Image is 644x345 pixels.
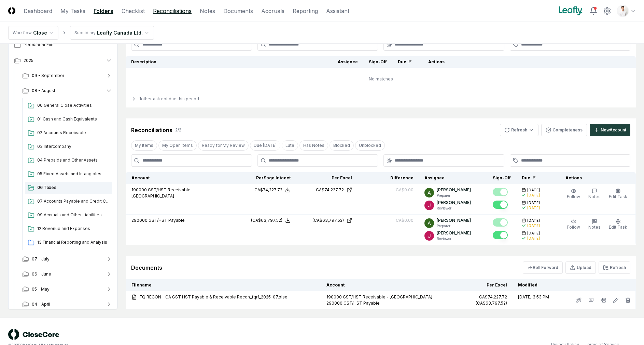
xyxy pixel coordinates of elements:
[609,194,627,199] span: Edit Task
[60,7,85,15] a: My Tasks
[396,217,414,223] div: CA$0.00
[437,187,471,193] p: [PERSON_NAME]
[513,291,559,309] td: [DATE] 3:53 PM
[326,7,349,15] a: Assistant
[565,261,596,274] button: Upload
[25,100,112,112] a: 00 General Close Activities
[17,252,118,267] button: 07 - July
[158,140,197,151] button: My Open Items
[261,7,284,15] a: Accruals
[451,279,513,291] th: Per Excel
[588,225,601,230] span: Notes
[8,26,154,40] nav: breadcrumb
[487,172,516,184] th: Sign-Off
[437,206,471,211] p: Reviewer
[527,188,540,193] span: [DATE]
[131,140,157,151] button: My Items
[312,217,344,223] div: (CA$63,797.52)
[299,140,328,151] button: Has Notes
[527,231,540,236] span: [DATE]
[599,261,630,274] button: Refresh
[24,7,52,15] a: Dashboard
[17,83,118,98] button: 08 - August
[37,171,110,177] span: 05 Fixed Assets and Intangibles
[326,300,446,306] div: 290000 GST/HST Payable
[609,225,627,230] span: Edit Task
[607,187,629,201] button: Edit Task
[557,5,584,16] img: Leafly logo
[527,236,540,241] div: [DATE]
[122,7,145,15] a: Checklist
[560,175,630,181] div: Actions
[332,56,363,68] th: Assignee
[37,143,110,150] span: 03 Intercompany
[251,217,291,223] button: (CA$63,797.52)
[126,90,636,107] div: 1 other task not due this period
[13,30,32,36] div: Workflow
[316,187,344,193] div: CA$74,227.72
[32,271,51,277] span: 06 - June
[17,282,118,297] button: 05 - May
[25,127,112,139] a: 02 Accounts Receivable
[493,218,508,227] button: Mark complete
[37,212,110,218] span: 09 Accruals and Other Liabilities
[17,98,118,252] div: 08 - August
[25,154,112,167] a: 04 Prepaids and Other Assets
[37,102,110,108] span: 00 General Close Activities
[601,127,626,133] div: New Account
[94,7,113,15] a: Folders
[25,223,112,235] a: 12 Revenue and Expenses
[321,279,451,291] th: Account
[24,57,33,64] span: 2025
[424,218,434,228] img: ACg8ocKKg2129bkBZaX4SAoUQtxLaQ4j-f2PQjMuak4pDCyzCI-IvA=s96-c
[567,194,580,199] span: Follow
[437,236,471,241] p: Reviewer
[131,218,148,223] span: 290000
[153,7,192,15] a: Reconciliations
[437,193,471,198] p: Preparer
[424,201,434,210] img: ACg8ocJfBSitaon9c985KWe3swqK2kElzkAv-sHk65QWxGQz4ldowg=s96-c
[424,188,434,197] img: ACg8ocKKg2129bkBZaX4SAoUQtxLaQ4j-f2PQjMuak4pDCyzCI-IvA=s96-c
[37,157,110,163] span: 04 Prepaids and Other Assets
[541,124,587,136] button: Completeness
[131,187,194,199] span: GST/HST Receivable - [GEOGRAPHIC_DATA]
[131,126,172,134] div: Reconciliations
[74,30,96,36] div: Subsidiary
[527,218,540,223] span: [DATE]
[32,256,50,262] span: 07 - July
[296,172,358,184] th: Per Excel
[493,231,508,239] button: Mark complete
[9,38,118,53] a: Permanent File
[149,218,185,223] span: GST/HST Payable
[32,286,50,292] span: 05 - May
[607,217,629,232] button: Edit Task
[25,113,112,126] a: 01 Cash and Cash Equivalents
[523,261,563,274] button: Roll Forward
[587,217,602,232] button: Notes
[587,187,602,201] button: Notes
[235,172,296,184] th: Per Sage Intacct
[32,301,50,307] span: 04 - April
[527,193,540,198] div: [DATE]
[326,294,446,300] div: 190000 GST/HST Receivable - [GEOGRAPHIC_DATA]
[355,140,385,151] button: Unblocked
[198,140,249,151] button: Ready for My Review
[437,200,471,206] p: [PERSON_NAME]
[9,53,118,68] button: 2025
[396,187,414,193] div: CA$0.00
[476,300,507,306] div: (CA$63,797.52)
[131,294,316,300] a: FQ RECON - CA GST HST Payable & Receivable Recon_fqrf_2025-07.xlsx
[567,225,580,230] span: Follow
[37,130,110,136] span: 02 Accounts Receivable
[17,297,118,312] button: 04 - April
[330,140,354,151] button: Blocked
[32,73,64,79] span: 09 - September
[37,198,110,204] span: 07 Accounts Payable and Credit Cards
[358,172,419,184] th: Difference
[565,187,582,201] button: Follow
[590,124,630,136] button: NewAccount
[254,187,282,193] div: CA$74,227.72
[200,7,215,15] a: Notes
[527,200,540,205] span: [DATE]
[282,140,298,151] button: Late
